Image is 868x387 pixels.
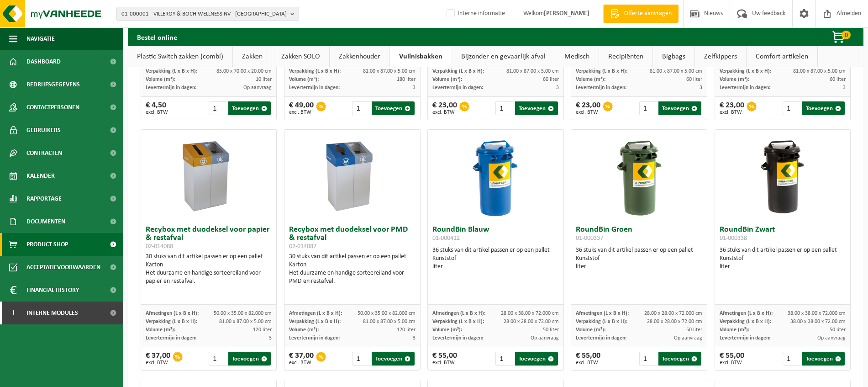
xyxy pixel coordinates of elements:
[686,77,702,82] span: 60 liter
[842,31,851,39] span: 0
[146,335,196,341] span: Levertermijn in dagen:
[432,69,484,74] span: Verpakking (L x B x H):
[504,319,559,324] span: 28.00 x 28.00 x 72.00 cm
[289,269,415,286] div: Het duurzame en handige sorteereiland voor PMD en restafval.
[432,246,558,271] div: 36 stuks van dit artikel passen er op een pallet
[289,327,319,333] span: Volume (m³):
[603,5,679,23] a: Offerte aanvragen
[576,327,605,333] span: Volume (m³):
[26,210,65,233] span: Documenten
[26,142,62,164] span: Contracten
[576,246,702,271] div: 36 stuks van dit artikel passen er op een pallet
[289,101,314,115] div: € 49,00
[783,101,801,115] input: 1
[576,226,702,244] h3: RoundBin Groen
[146,69,197,74] span: Verpakking (L x B x H):
[830,327,846,333] span: 50 liter
[352,352,371,366] input: 1
[720,254,846,263] div: Kunststof
[531,335,559,341] span: Op aanvraag
[26,50,61,73] span: Dashboard
[720,110,744,115] span: excl. BTW
[515,352,558,366] button: Toevoegen
[219,319,272,324] span: 81.00 x 87.00 x 5.00 cm
[256,77,272,82] span: 10 liter
[616,130,662,221] img: 01-000337
[432,110,457,115] span: excl. BTW
[306,130,398,221] img: 02-014087
[432,335,483,341] span: Levertermijn in dagen:
[720,85,770,90] span: Levertermijn in dagen:
[543,77,559,82] span: 60 liter
[543,327,559,333] span: 50 liter
[413,335,416,341] span: 3
[163,130,254,221] img: 02-014088
[289,261,415,269] div: Karton
[26,164,55,187] span: Kalender
[650,69,702,74] span: 81.00 x 87.00 x 5.00 cm
[556,85,559,90] span: 3
[289,253,415,286] div: 30 stuks van dit artikel passen er op een pallet
[146,85,196,90] span: Levertermijn in dagen:
[372,101,415,115] button: Toevoegen
[228,101,271,115] button: Toevoegen
[432,263,558,271] div: liter
[9,302,17,324] span: I
[747,46,817,67] a: Comfort artikelen
[576,85,626,90] span: Levertermijn in dagen:
[26,27,55,50] span: Navigatie
[506,69,559,74] span: 81.00 x 87.00 x 5.00 cm
[432,226,558,244] h3: RoundBin Blauw
[576,101,600,115] div: € 23,00
[228,352,271,366] button: Toevoegen
[146,110,168,115] span: excl. BTW
[720,69,771,74] span: Verpakking (L x B x H):
[576,352,600,366] div: € 55,00
[647,319,702,324] span: 28.00 x 28.00 x 72.00 cm
[146,261,272,269] div: Karton
[432,352,457,366] div: € 55,00
[720,360,744,366] span: excl. BTW
[397,77,416,82] span: 180 liter
[639,101,658,115] input: 1
[576,360,600,366] span: excl. BTW
[432,311,485,316] span: Afmetingen (L x B x H):
[788,311,846,316] span: 38.00 x 38.00 x 72.000 cm
[644,311,702,316] span: 28.00 x 28.00 x 72.000 cm
[599,46,652,67] a: Recipiënten
[289,335,340,341] span: Levertermijn in dagen:
[720,263,846,271] div: liter
[432,85,483,90] span: Levertermijn in dagen:
[363,69,416,74] span: 81.00 x 87.00 x 5.00 cm
[576,254,702,263] div: Kunststof
[26,279,79,302] span: Financial History
[26,73,80,96] span: Bedrijfsgegevens
[576,311,629,316] span: Afmetingen (L x B x H):
[390,46,452,67] a: Vuilnisbakken
[432,77,462,82] span: Volume (m³):
[674,335,702,341] span: Op aanvraag
[720,327,749,333] span: Volume (m³):
[639,352,658,366] input: 1
[555,46,599,67] a: Medisch
[209,101,227,115] input: 1
[146,319,197,324] span: Verpakking (L x B x H):
[146,77,175,82] span: Volume (m³):
[445,7,505,21] label: Interne informatie
[26,233,68,256] span: Product Shop
[363,319,416,324] span: 81.00 x 87.00 x 5.00 cm
[146,226,272,250] h3: Recybox met duodeksel voor papier & restafval
[146,243,173,250] span: 02-014088
[452,46,555,67] a: Bijzonder en gevaarlijk afval
[576,77,605,82] span: Volume (m³):
[214,311,272,316] span: 50.00 x 35.00 x 82.000 cm
[289,77,319,82] span: Volume (m³):
[720,319,771,324] span: Verpakking (L x B x H):
[473,130,518,221] img: 01-000412
[289,360,314,366] span: excl. BTW
[289,69,341,74] span: Verpakking (L x B x H):
[330,46,389,67] a: Zakkenhouder
[720,246,846,271] div: 36 stuks van dit artikel passen er op een pallet
[289,243,316,250] span: 02-014087
[802,352,845,366] button: Toevoegen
